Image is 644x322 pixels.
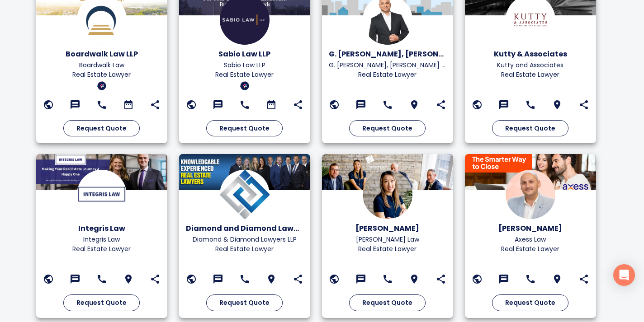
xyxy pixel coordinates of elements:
[329,235,446,244] p: Travers Law
[179,154,311,318] a: LogoDiamond and Diamond LawyersDiamond & Diamond Lawyers LLPReal Estate LawyerRequest Quote
[362,123,412,134] span: Request Quote
[472,222,589,235] h6: Jon Castellano
[97,81,106,90] img: blue badge
[219,123,270,134] span: Request Quote
[492,120,568,137] button: Request Quote
[96,274,107,285] svg: 647-707-2011
[43,244,161,254] p: Real Estate Lawyer
[76,123,127,134] span: Request Quote
[525,99,536,110] svg: 416-289-9666
[76,297,127,308] span: Request Quote
[329,70,446,79] p: Real Estate Lawyer
[239,274,250,285] svg: 647-271-7347
[329,48,446,61] h6: G. Gord Mohan, Barrister & Solicitor
[525,274,536,285] svg: 877-402-4207
[322,154,454,318] a: Logo[PERSON_NAME][PERSON_NAME] LawReal Estate LawyerRequest Quote
[472,244,589,254] p: Real Estate Lawyer
[206,294,283,311] button: Request Quote
[186,235,303,244] p: Diamond & Diamond Lawyers LLP
[363,170,412,219] img: Logo
[186,48,303,61] h6: Sabio Law LLP
[465,154,597,318] a: Logo[PERSON_NAME]Axess LawReal Estate LawyerRequest Quote
[220,170,269,219] img: Logo
[240,81,249,90] img: blue badge
[43,61,161,70] p: Boardwalk Law
[206,120,283,137] button: Request Quote
[63,120,140,137] button: Request Quote
[382,99,393,110] svg: 416-414-3975
[43,48,161,61] h6: Boardwalk Law LLP
[329,244,446,254] p: Real Estate Lawyer
[505,123,555,134] span: Request Quote
[472,48,589,61] h6: Kutty & Associates
[186,244,303,254] p: Real Estate Lawyer
[382,274,393,285] svg: 519-744-2281
[472,61,589,70] p: Kutty and Associates
[43,235,161,244] p: Integris Law
[186,222,303,235] h6: Diamond and Diamond Lawyers
[96,99,107,110] svg: 905-452-7400
[349,120,426,137] button: Request Quote
[43,222,161,235] h6: Integris Law
[472,70,589,79] p: Real Estate Lawyer
[77,170,126,219] img: Logo
[472,235,589,244] p: Axess Law
[36,154,168,318] a: LogoIntegris LawIntegris LawReal Estate LawyerRequest Quote
[613,264,635,286] div: Open Intercom Messenger
[43,70,161,79] p: Real Estate Lawyer
[505,297,555,308] span: Request Quote
[63,294,140,311] button: Request Quote
[329,61,446,70] p: G. Gord Mohan, Barrister & Solicitor
[186,70,303,79] p: Real Estate Lawyer
[239,99,250,110] svg: 905-677-1110
[329,222,446,235] h6: Tiffany Yim
[349,294,426,311] button: Request Quote
[362,297,412,308] span: Request Quote
[219,297,270,308] span: Request Quote
[186,61,303,70] p: Sabio Law LLP
[506,170,555,219] img: Logo
[492,294,568,311] button: Request Quote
